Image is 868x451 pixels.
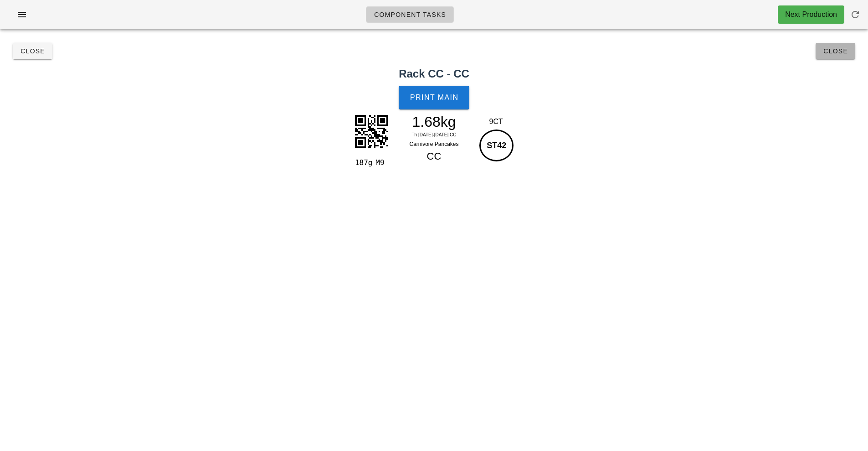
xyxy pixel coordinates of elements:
[5,66,863,82] h2: Rack CC - CC
[823,47,848,55] span: Close
[349,109,394,154] img: jBfM7w73tqZAdnJPVJaUsjd683Zd9DQrA71oCQuQQf3vvqBSRi7rLfw5IK5XbF2nCBuFFxVd8cDZzz0tZM3eGEBERaOxWTT7X...
[395,140,474,149] div: Carnivore Pancakes
[427,150,442,162] span: CC
[412,132,457,137] span: Th [DATE]-[DATE] CC
[13,43,52,59] button: Close
[399,86,469,109] button: Print Main
[366,6,454,23] a: Component Tasks
[395,115,474,129] div: 1.68kg
[410,93,459,102] span: Print Main
[816,43,855,59] button: Close
[374,11,446,18] span: Component Tasks
[477,116,515,127] div: 9CT
[20,47,45,55] span: Close
[785,9,837,20] div: Next Production
[479,130,514,161] div: ST42
[372,157,390,169] div: M9
[353,157,372,169] div: 187g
